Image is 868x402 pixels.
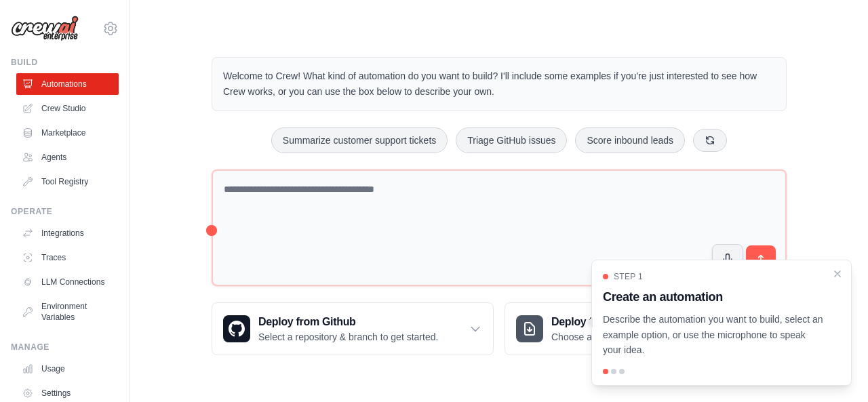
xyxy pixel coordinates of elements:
a: Automations [16,73,119,95]
a: Tool Registry [16,171,119,193]
iframe: Chat Widget [800,337,868,402]
p: Choose a zip file to upload. [551,330,666,344]
p: Select a repository & branch to get started. [258,330,438,344]
p: Welcome to Crew! What kind of automation do you want to build? I'll include some examples if you'... [223,68,775,100]
a: Agents [16,146,119,168]
a: Environment Variables [16,296,119,328]
button: Summarize customer support tickets [271,127,448,153]
button: Triage GitHub issues [456,127,567,153]
h3: Create an automation [603,287,824,306]
a: Crew Studio [16,98,119,119]
span: Step 1 [614,271,643,282]
a: Traces [16,247,119,268]
a: Integrations [16,222,119,244]
div: Manage [11,342,119,353]
a: Marketplace [16,122,119,144]
div: Operate [11,206,119,217]
a: Usage [16,358,119,380]
a: LLM Connections [16,271,119,293]
button: Score inbound leads [575,127,685,153]
img: Logo [11,16,79,41]
h3: Deploy from zip file [551,314,666,330]
p: Describe the automation you want to build, select an example option, or use the microphone to spe... [603,312,824,358]
h3: Deploy from Github [258,314,438,330]
div: Build [11,57,119,68]
button: Close walkthrough [832,268,843,279]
